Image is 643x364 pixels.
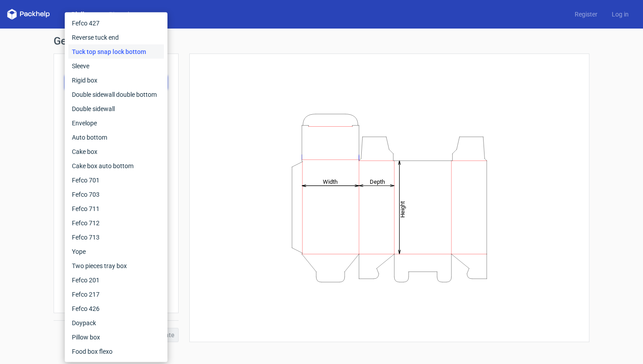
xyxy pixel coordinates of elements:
[68,244,164,259] div: Yope
[370,178,385,185] tspan: Depth
[605,10,636,19] a: Log in
[68,45,164,59] div: Tuck top snap lock bottom
[568,10,605,19] a: Register
[68,159,164,173] div: Cake box auto bottom
[68,216,164,230] div: Fefco 712
[64,10,102,19] a: Dielines
[68,116,164,130] div: Envelope
[68,316,164,330] div: Doypack
[68,202,164,216] div: Fefco 711
[68,302,164,316] div: Fefco 426
[68,173,164,187] div: Fefco 701
[68,330,164,344] div: Pillow box
[68,230,164,244] div: Fefco 713
[68,87,164,102] div: Double sidewall double bottom
[68,145,164,159] div: Cake box
[68,287,164,302] div: Fefco 217
[68,59,164,73] div: Sleeve
[68,102,164,116] div: Double sidewall
[68,344,164,359] div: Food box flexo
[68,73,164,87] div: Rigid box
[68,30,164,45] div: Reverse tuck end
[323,178,338,185] tspan: Width
[399,201,406,217] tspan: Height
[68,187,164,202] div: Fefco 703
[102,10,155,19] a: Diecut layouts
[68,130,164,145] div: Auto bottom
[68,273,164,287] div: Fefco 201
[54,36,589,46] h1: Generate new dieline
[68,259,164,273] div: Two pieces tray box
[68,16,164,30] div: Fefco 427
